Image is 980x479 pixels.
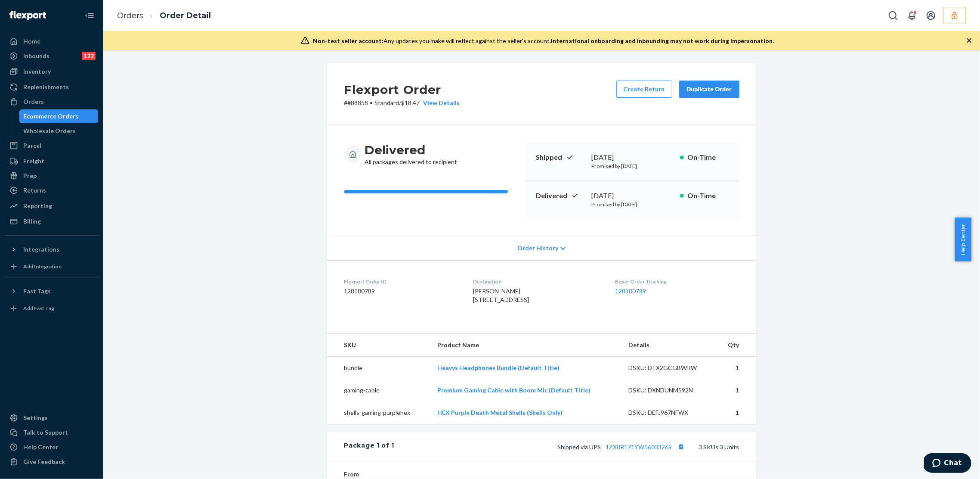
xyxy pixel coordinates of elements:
button: Give Feedback [5,455,98,469]
dt: Flexport Order ID [344,278,459,285]
a: Freight [5,154,98,168]
div: Prep [23,171,37,180]
a: Premium Gaming Cable with Boom Mic (Default Title) [437,386,590,394]
button: Help Center [955,218,971,261]
a: Billing [5,215,98,228]
a: HEX Purple Death Metal Shells (Shells Only) [437,409,563,416]
div: Give Feedback [23,457,65,466]
td: 1 [716,357,757,379]
div: DSKU: DTX2GCGBWRW [628,364,709,372]
a: Reporting [5,199,98,213]
span: Order History [517,244,558,252]
div: DSKU: DXNDUNM592N [628,386,709,395]
th: Qty [716,334,757,357]
a: Inbounds122 [5,49,98,63]
th: SKU [327,334,430,357]
div: Talk to Support [23,428,68,437]
dt: From [344,470,447,479]
button: Create Return [616,81,672,98]
dd: 128180789 [344,287,459,295]
h3: Delivered [365,142,458,158]
a: Help Center [5,440,98,454]
button: Close Navigation [81,7,98,24]
span: [PERSON_NAME] [STREET_ADDRESS] [473,287,529,303]
td: gaming-cable [327,379,430,401]
ol: breadcrumbs [110,3,218,28]
div: [DATE] [592,191,673,201]
a: Heavys Headphones Bundle (Default Title) [437,364,560,371]
p: Shipped [536,152,585,162]
div: Inbounds [23,52,49,60]
a: Returns [5,184,98,197]
dt: Buyer Order Tracking [615,278,739,285]
button: Integrations [5,243,98,256]
a: 1ZX8R171YW56033269 [606,443,672,451]
span: Shipped via UPS [558,443,687,451]
a: Ecommerce Orders [19,109,99,123]
div: Home [23,37,40,46]
span: Standard [375,99,399,106]
a: Parcel [5,139,98,152]
a: Prep [5,169,98,183]
p: On-Time [687,152,729,162]
div: Settings [23,414,48,422]
button: Open notifications [903,7,921,24]
p: Promised by [DATE] [592,162,673,170]
a: 128180789 [615,287,646,295]
a: Add Fast Tag [5,302,98,315]
p: On-Time [687,191,729,201]
th: Details [621,334,716,357]
button: Duplicate Order [679,81,739,98]
a: Order Detail [160,11,211,20]
a: Wholesale Orders [19,124,99,138]
p: Delivered [536,191,585,201]
div: Reporting [23,202,52,210]
button: Open account menu [922,7,940,24]
div: Freight [23,157,44,165]
div: 3 SKUs 3 Units [394,441,739,452]
div: Integrations [23,245,59,254]
div: Fast Tags [23,287,51,295]
a: Orders [5,95,98,109]
div: All packages delivered to recipient [365,142,458,166]
a: Home [5,34,98,48]
th: Product Name [430,334,621,357]
div: Parcel [23,141,41,150]
a: Orders [117,11,143,20]
div: [DATE] [592,152,673,162]
div: Package 1 of 1 [344,441,395,452]
div: Ecommerce Orders [24,112,79,121]
div: Inventory [23,67,51,76]
td: 1 [716,379,757,401]
a: Replenishments [5,80,98,94]
div: Any updates you make will reflect against the seller's account. [313,37,774,45]
a: Add Integration [5,260,98,274]
div: Wholesale Orders [24,127,76,135]
a: Inventory [5,65,98,78]
span: Non-test seller account: [313,37,383,44]
div: Billing [23,217,41,226]
td: bundle [327,357,430,379]
div: Returns [23,186,46,195]
div: Help Center [23,443,58,451]
button: Fast Tags [5,284,98,298]
iframe: Opens a widget where you can chat to one of our agents [924,453,971,475]
button: View Details [420,99,460,107]
button: Copy tracking number [676,441,687,452]
div: Orders [23,97,44,106]
div: Add Integration [23,263,62,270]
img: Flexport logo [9,11,46,20]
p: # #88858 / $18.47 [344,99,460,107]
div: DSKU: DEFJ967NFWX [628,408,709,417]
div: Add Fast Tag [23,305,54,312]
dt: Destination [473,278,601,285]
span: International onboarding and inbounding may not work during impersonation. [551,37,774,44]
button: Talk to Support [5,426,98,439]
td: 1 [716,401,757,424]
a: Settings [5,411,98,425]
span: • [370,99,373,106]
td: shells-gaming-purplehex [327,401,430,424]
